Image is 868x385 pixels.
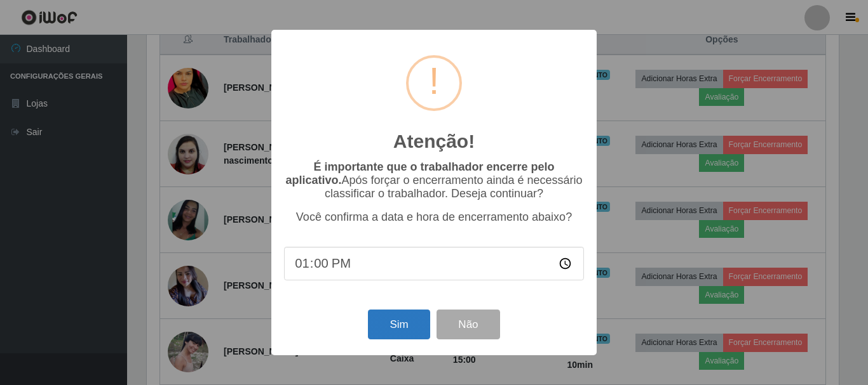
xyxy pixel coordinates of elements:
[393,130,475,153] h2: Atenção!
[284,211,584,224] p: Você confirma a data e hora de encerramento abaixo?
[437,310,499,339] button: Não
[284,160,584,200] p: Após forçar o encerramento ainda é necessário classificar o trabalhador. Deseja continuar?
[368,310,430,339] button: Sim
[285,160,554,186] b: É importante que o trabalhador encerre pelo aplicativo.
